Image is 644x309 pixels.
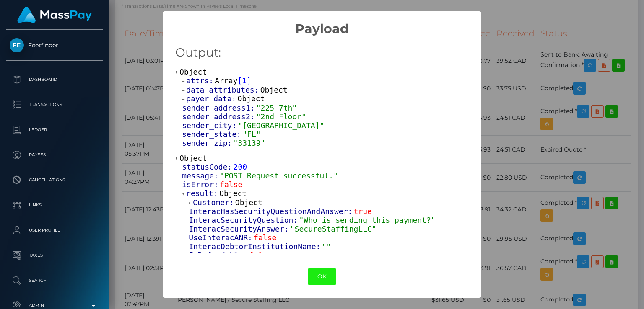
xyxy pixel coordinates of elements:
[234,139,265,147] span: "33139"
[308,268,336,285] button: OK
[189,233,254,242] span: UseInteracANR:
[186,147,256,156] span: sender_country:
[182,180,220,189] span: isError:
[238,76,242,85] span: [
[163,11,481,36] h2: Payload
[235,198,262,207] span: Object
[10,149,99,161] p: Payees
[179,154,207,162] span: Object
[186,85,260,94] span: data_attributes:
[175,44,468,61] h5: Output:
[10,98,99,111] p: Transactions
[182,103,256,112] span: sender_address1:
[238,94,265,103] span: Object
[247,76,251,85] span: ]
[249,251,272,260] span: false
[182,130,242,139] span: sender_state:
[189,224,290,233] span: InteracSecurityAnswer:
[182,162,233,171] span: statusCode:
[234,162,247,171] span: 200
[10,249,99,262] p: Taxes
[182,112,256,121] span: sender_address2:
[238,121,324,130] span: "[GEOGRAPHIC_DATA]"
[256,112,306,121] span: "2nd Floor"
[322,242,331,251] span: ""
[186,189,219,198] span: result:
[215,76,237,85] span: Array
[179,67,207,76] span: Object
[10,224,99,237] p: User Profile
[10,124,99,136] p: Ledger
[189,207,353,216] span: InteracHasSecurityQuestionAndAnswer:
[290,224,377,233] span: "SecureStaffingLLC"
[182,171,220,180] span: message:
[182,139,233,147] span: sender_zip:
[10,174,99,186] p: Cancellations
[10,274,99,287] p: Search
[17,7,92,23] img: MassPay Logo
[189,251,249,260] span: IsRefundable:
[10,73,99,86] p: Dashboard
[220,171,338,180] span: "POST Request successful."
[256,103,297,112] span: "225 7th"
[186,76,215,85] span: attrs:
[189,242,322,251] span: InteracDebtorInstitutionName:
[242,76,247,85] span: 1
[299,216,435,224] span: "Who is sending this payment?"
[242,130,260,139] span: "FL"
[254,233,276,242] span: false
[260,85,288,94] span: Object
[193,198,235,207] span: Customer:
[182,121,238,130] span: sender_city:
[10,199,99,211] p: Links
[354,207,372,216] span: true
[220,180,242,189] span: false
[6,41,103,49] span: Feetfinder
[10,38,24,52] img: Feetfinder
[219,189,247,198] span: Object
[189,216,299,224] span: InteracSecurityQuestion:
[256,147,283,156] span: Object
[186,94,237,103] span: payer_data:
